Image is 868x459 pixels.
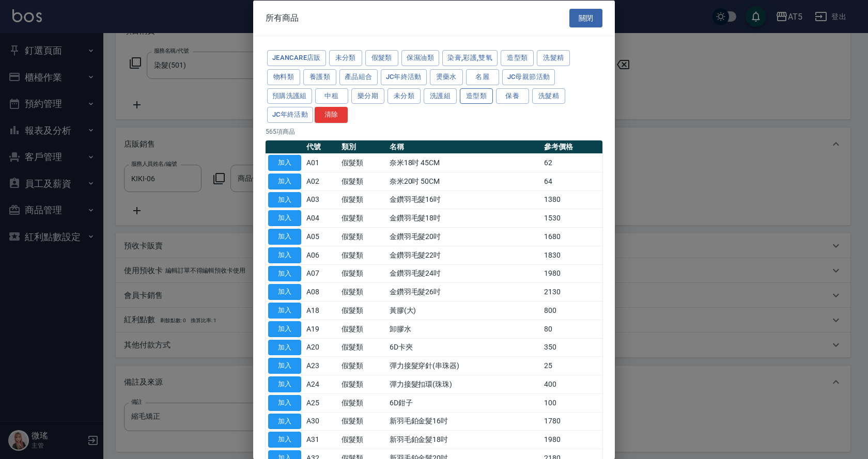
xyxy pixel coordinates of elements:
td: A03 [304,191,339,209]
td: 假髮類 [339,338,387,357]
button: 加入 [268,229,301,245]
td: 彈力接髮扣環(珠珠) [387,375,542,393]
td: 64 [541,172,602,191]
button: 燙藥水 [430,69,463,85]
td: A01 [304,153,339,172]
td: 奈米20吋 50CM [387,172,542,191]
button: 預購洗護組 [267,88,312,104]
button: 加入 [268,303,301,319]
button: 洗髮精 [537,50,570,66]
td: 假髮類 [339,153,387,172]
button: 加入 [268,155,301,171]
button: 保濕油類 [401,50,440,66]
button: 造型類 [501,50,534,66]
button: 名麗 [466,69,499,85]
td: A07 [304,264,339,283]
button: 加入 [268,432,301,448]
td: 2130 [541,282,602,301]
td: 金鑽羽毛髮22吋 [387,246,542,264]
button: 未分類 [388,88,421,104]
td: 假髮類 [339,430,387,449]
button: 洗髮精 [532,88,565,104]
td: 350 [541,338,602,357]
td: 假髮類 [339,227,387,246]
td: 62 [541,153,602,172]
td: 1780 [541,412,602,431]
td: 假髮類 [339,320,387,338]
button: 加入 [268,413,301,429]
button: 未分類 [329,50,362,66]
td: 假髮類 [339,209,387,227]
button: 加入 [268,358,301,374]
th: 類別 [339,140,387,154]
td: A25 [304,393,339,412]
td: A30 [304,412,339,431]
td: 新羽毛鉑金髮18吋 [387,430,542,449]
td: 金鑽羽毛髮24吋 [387,264,542,283]
button: 物料類 [267,69,300,85]
button: 染膏,彩護,雙氧 [442,50,498,66]
td: 25 [541,356,602,375]
td: 1980 [541,430,602,449]
button: 養護類 [303,69,336,85]
td: 假髮類 [339,375,387,393]
td: 彈力接髮穿針(串珠器) [387,356,542,375]
td: A02 [304,172,339,191]
td: 800 [541,301,602,320]
td: A20 [304,338,339,357]
td: 奈米18吋 45CM [387,153,542,172]
td: 假髮類 [339,412,387,431]
td: 1830 [541,246,602,264]
td: A04 [304,209,339,227]
td: 假髮類 [339,393,387,412]
td: A24 [304,375,339,393]
button: 加入 [268,339,301,355]
button: 加入 [268,394,301,410]
button: 加入 [268,192,301,208]
td: 假髮類 [339,356,387,375]
button: 加入 [268,376,301,392]
td: 1980 [541,264,602,283]
td: 假髮類 [339,264,387,283]
p: 565 項商品 [266,127,602,136]
td: 100 [541,393,602,412]
td: 1380 [541,191,602,209]
td: 假髮類 [339,282,387,301]
button: 保養 [496,88,529,104]
td: 假髮類 [339,172,387,191]
td: 80 [541,320,602,338]
button: 假髮類 [365,50,398,66]
button: JC年終活動 [267,107,313,123]
td: 卸膠水 [387,320,542,338]
button: 關閉 [569,8,602,27]
button: 加入 [268,247,301,263]
td: A18 [304,301,339,320]
td: A23 [304,356,339,375]
td: A31 [304,430,339,449]
td: 6D鉗子 [387,393,542,412]
button: 加入 [268,321,301,337]
td: 400 [541,375,602,393]
th: 代號 [304,140,339,154]
span: 所有商品 [266,12,299,23]
button: 樂分期 [351,88,384,104]
button: 加入 [268,265,301,281]
button: 加入 [268,210,301,226]
td: 金鑽羽毛髮16吋 [387,191,542,209]
td: A19 [304,320,339,338]
button: JC年終活動 [381,69,427,85]
td: 金鑽羽毛髮18吋 [387,209,542,227]
td: A06 [304,246,339,264]
button: 洗護組 [424,88,457,104]
button: 加入 [268,284,301,300]
td: 新羽毛鉑金髮16吋 [387,412,542,431]
td: A05 [304,227,339,246]
td: A08 [304,282,339,301]
td: 假髮類 [339,301,387,320]
td: 金鑽羽毛髮20吋 [387,227,542,246]
td: 假髮類 [339,246,387,264]
td: 金鑽羽毛髮26吋 [387,282,542,301]
button: JeanCare店販 [267,50,326,66]
td: 1530 [541,209,602,227]
button: 中租 [315,88,348,104]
